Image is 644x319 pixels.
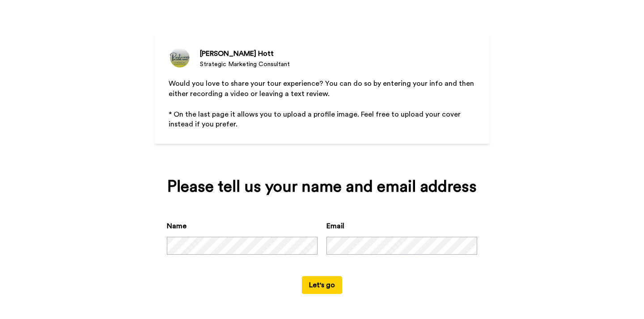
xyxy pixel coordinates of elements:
[167,178,477,196] div: Please tell us your name and email address
[326,221,344,231] label: Email
[200,48,290,59] div: [PERSON_NAME] Hott
[302,276,342,294] button: Let's go
[169,47,191,70] img: Strategic Marketing Consultant
[167,221,186,231] label: Name
[200,60,290,69] div: Strategic Marketing Consultant
[169,111,462,128] span: * On the last page it allows you to upload a profile image. Feel free to upload your cover instea...
[169,80,476,97] span: Would you love to share your tour experience? You can do so by entering your info and then either...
